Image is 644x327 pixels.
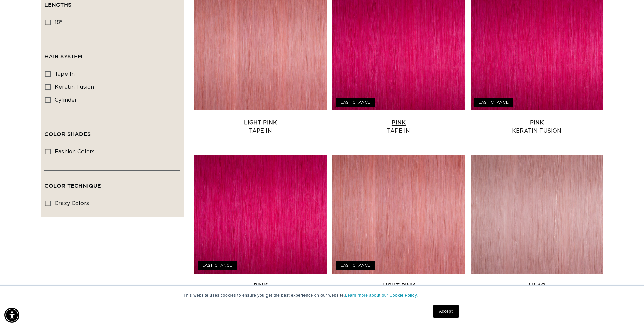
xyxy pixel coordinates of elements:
span: fashion colors [55,149,95,154]
span: cylinder [55,97,77,103]
p: This website uses cookies to ensure you get the best experience on our website. [184,292,461,298]
summary: Hair System (0 selected) [44,41,180,66]
a: Lilac Tape In [471,282,603,298]
a: Light Pink Cylinder [332,282,465,298]
a: Pink Cylinder [194,282,327,298]
a: Accept [433,305,458,318]
summary: Color Shades (0 selected) [44,119,180,143]
a: Pink Tape In [332,119,465,135]
span: crazy colors [55,201,89,206]
span: Color Shades [44,131,91,137]
a: Pink Keratin Fusion [471,119,603,135]
span: Lengths [44,2,71,8]
span: Color Technique [44,183,101,189]
a: Learn more about our Cookie Policy. [345,293,418,298]
span: Hair System [44,53,82,59]
div: Accessibility Menu [4,308,19,323]
span: keratin fusion [55,84,94,90]
span: 18" [55,20,62,25]
summary: Color Technique (0 selected) [44,171,180,195]
span: tape in [55,71,75,77]
a: Light Pink Tape In [194,119,327,135]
